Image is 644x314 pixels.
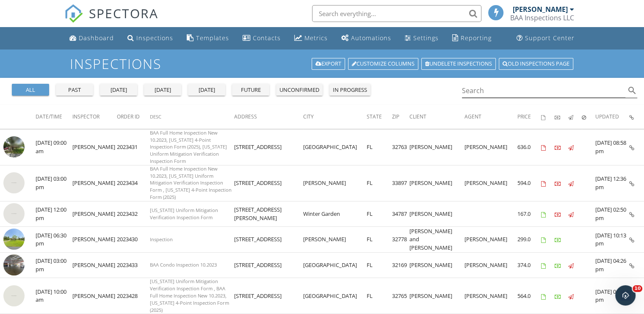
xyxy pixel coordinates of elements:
td: 2023433 [117,252,150,278]
td: [STREET_ADDRESS] [234,252,303,278]
a: Export [312,58,345,70]
td: [PERSON_NAME] [72,227,117,253]
img: streetview [3,172,25,193]
td: 2023434 [117,165,150,201]
button: in progress [329,84,370,96]
button: unconfirmed [276,84,323,96]
td: FL [367,252,392,278]
div: Metrics [304,34,328,42]
span: Client [409,113,426,120]
td: [STREET_ADDRESS] [234,129,303,165]
span: SPECTORA [89,4,158,22]
th: Agent: Not sorted. [464,105,517,129]
div: [DATE] [103,86,134,94]
input: Search [462,84,626,98]
span: Price [517,113,531,120]
a: Reporting [449,30,495,46]
button: [DATE] [188,84,225,96]
td: [PERSON_NAME] [72,201,117,227]
th: Address: Not sorted. [234,105,303,129]
h1: Inspections [70,56,574,71]
span: BAA Full Home Inspection New 10.2023, [US_STATE] 4-Point Inspection Form (2025), [US_STATE] Unifo... [150,129,227,164]
td: 34787 [392,201,409,227]
td: [PERSON_NAME] [409,278,464,314]
th: City: Not sorted. [303,105,367,129]
div: unconfirmed [279,86,319,94]
td: [PERSON_NAME] [409,165,464,201]
a: Support Center [513,30,578,46]
td: [STREET_ADDRESS] [234,227,303,253]
th: Client: Not sorted. [409,105,464,129]
div: future [235,86,266,94]
td: 2023432 [117,201,150,227]
td: [PERSON_NAME] [464,227,517,253]
div: [DATE] [147,86,178,94]
td: [DATE] 03:00 pm [36,252,72,278]
span: Inspector [72,113,100,120]
span: [US_STATE] Uniform Mitigation Verification Inspection Form , BAA Full Home Inspection New 10.2023... [150,278,229,313]
th: Inspection Details: Not sorted. [629,105,644,129]
th: Inspector: Not sorted. [72,105,117,129]
td: [DATE] 04:26 pm [595,252,629,278]
td: [GEOGRAPHIC_DATA] [303,278,367,314]
td: [DATE] 08:58 pm [595,129,629,165]
td: 167.0 [517,201,541,227]
img: streetview [3,229,25,250]
th: Zip: Not sorted. [392,105,409,129]
td: [PERSON_NAME] [464,278,517,314]
span: Date/Time [36,113,62,120]
td: [DATE] 10:13 pm [595,227,629,253]
td: [DATE] 06:30 pm [36,227,72,253]
th: Desc: Not sorted. [150,105,234,129]
td: FL [367,165,392,201]
div: Reporting [461,34,492,42]
th: Order ID: Not sorted. [117,105,150,129]
th: Date/Time: Not sorted. [36,105,72,129]
span: Address [234,113,257,120]
td: [STREET_ADDRESS] [234,278,303,314]
div: Templates [196,34,229,42]
td: 2023430 [117,227,150,253]
td: 32169 [392,252,409,278]
img: The Best Home Inspection Software - Spectora [64,4,83,23]
a: Dashboard [66,30,117,46]
td: 374.0 [517,252,541,278]
div: Contacts [253,34,281,42]
span: BAA Full Home Inspection New 10.2023, [US_STATE] Uniform Mitigation Verification Inspection Form ... [150,165,232,200]
td: [GEOGRAPHIC_DATA] [303,252,367,278]
a: Contacts [239,30,284,46]
td: [DATE] 09:00 am [36,129,72,165]
td: 32765 [392,278,409,314]
th: Price: Not sorted. [517,105,541,129]
td: [PERSON_NAME] and [PERSON_NAME] [409,227,464,253]
td: [DATE] 03:00 pm [36,165,72,201]
a: Customize Columns [348,58,418,70]
button: [DATE] [100,84,137,96]
td: [PERSON_NAME] [464,129,517,165]
td: 594.0 [517,165,541,201]
th: Agreements signed: Not sorted. [541,105,555,129]
td: 2023431 [117,129,150,165]
td: [GEOGRAPHIC_DATA] [303,129,367,165]
td: [PERSON_NAME] [72,278,117,314]
img: streetview [3,254,25,275]
td: [PERSON_NAME] [72,129,117,165]
span: 10 [633,285,642,292]
td: FL [367,129,392,165]
span: Zip [392,113,399,120]
td: FL [367,278,392,314]
td: [STREET_ADDRESS][PERSON_NAME] [234,201,303,227]
div: Support Center [525,34,575,42]
td: FL [367,227,392,253]
td: 299.0 [517,227,541,253]
th: State: Not sorted. [367,105,392,129]
div: all [15,86,46,94]
button: future [232,84,269,96]
td: [PERSON_NAME] [409,252,464,278]
span: [US_STATE] Uniform Mitigation Verification Inspection Form [150,207,218,220]
span: BAA Condo Inspection 10.2023 [150,262,217,268]
td: [PERSON_NAME] [303,227,367,253]
a: Inspections [124,30,177,46]
i: search [627,85,637,96]
a: Undelete inspections [421,58,496,70]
